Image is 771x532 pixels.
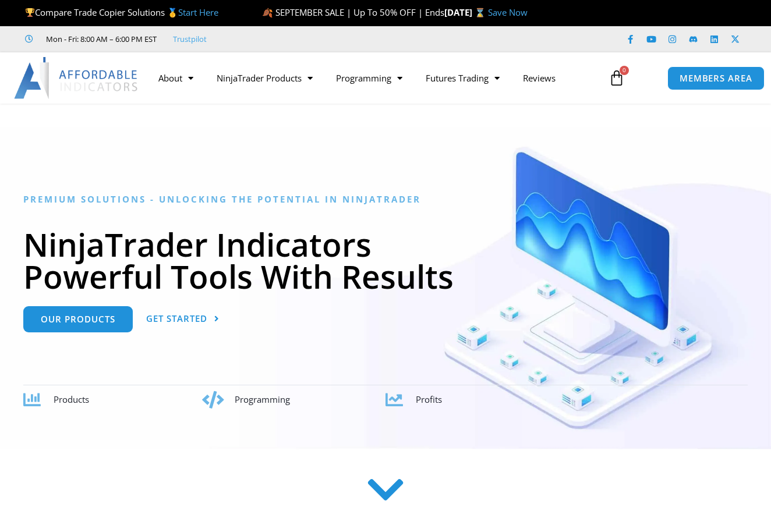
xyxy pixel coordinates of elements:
a: Reviews [511,65,567,91]
h6: Premium Solutions - Unlocking the Potential in NinjaTrader [23,194,748,205]
a: About [147,65,205,91]
span: Compare Trade Copier Solutions 🥇 [25,6,218,18]
a: Save Now [488,6,528,18]
span: 0 [620,66,629,75]
a: Start Here [178,6,218,18]
span: Products [54,393,89,405]
img: LogoAI | Affordable Indicators – NinjaTrader [14,57,139,99]
span: Profits [416,393,442,405]
img: 🏆 [26,8,34,17]
a: NinjaTrader Products [205,65,324,91]
strong: [DATE] ⌛ [444,6,488,18]
span: Our Products [41,315,115,324]
a: MEMBERS AREA [667,66,765,90]
a: Futures Trading [414,65,511,91]
a: Programming [324,65,414,91]
a: Our Products [23,306,133,332]
span: Programming [235,393,290,405]
span: Get Started [146,314,207,323]
nav: Menu [147,65,602,91]
a: Trustpilot [173,32,207,46]
span: Mon - Fri: 8:00 AM – 6:00 PM EST [43,32,157,46]
a: 0 [591,61,642,95]
span: 🍂 SEPTEMBER SALE | Up To 50% OFF | Ends [262,6,444,18]
span: MEMBERS AREA [680,74,752,83]
a: Get Started [146,306,220,332]
h1: NinjaTrader Indicators Powerful Tools With Results [23,228,748,292]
